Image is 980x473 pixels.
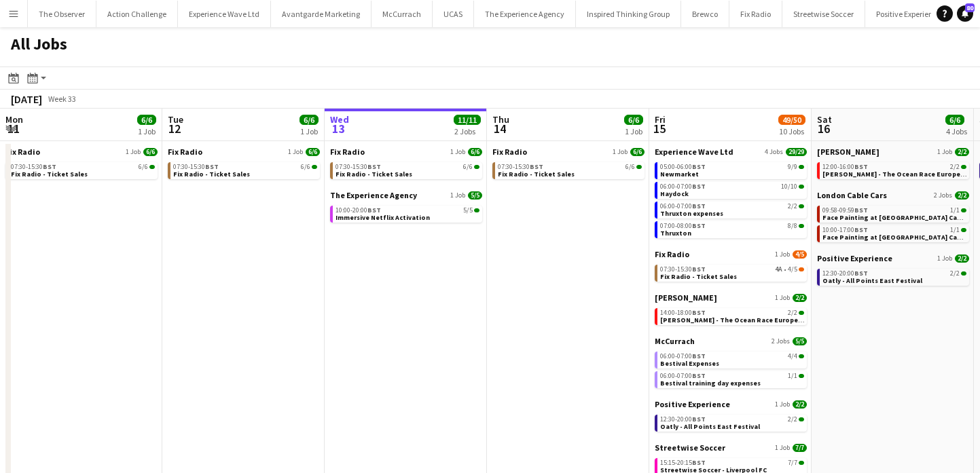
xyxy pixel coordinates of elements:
[775,266,782,273] span: 4A
[815,121,832,136] span: 16
[854,225,868,234] span: BST
[168,147,202,157] span: Fix Radio
[454,126,480,136] div: 2 Jobs
[660,183,706,190] span: 06:00-07:00
[3,121,23,136] span: 11
[788,164,797,170] span: 9/9
[11,92,42,106] div: [DATE]
[961,228,966,232] span: 1/1
[143,148,158,156] span: 6/6
[817,253,969,288] div: Positive Experience1 Job2/212:30-20:00BST2/2Oatly - All Points East Festival
[660,373,706,379] span: 06:00-07:00
[788,266,797,273] span: 4/5
[300,115,319,125] span: 6/6
[788,416,797,423] span: 2/2
[817,190,887,200] span: London Cable Cars
[817,190,969,253] div: London Cable Cars2 Jobs2/209:58-09:59BST1/1Face Painting at [GEOGRAPHIC_DATA] Cable Cars10:00-17:...
[692,182,706,191] span: BST
[660,265,804,280] a: 07:30-15:30BST4A•4/5Fix Radio - Ticket Sales
[492,113,509,126] span: Thu
[660,308,804,324] a: 14:00-18:00BST2/2[PERSON_NAME] - The Ocean Race Europe Race Village
[822,225,966,241] a: 10:00-17:00BST1/1Face Painting at [GEOGRAPHIC_DATA] Cable Cars
[655,147,807,249] div: Experience Wave Ltd4 Jobs29/2905:00-06:00BST9/9Newmarket06:00-07:00BST10/10Haydock06:00-07:00BST2...
[955,148,969,156] span: 2/2
[946,126,967,136] div: 4 Jobs
[168,147,320,182] div: Fix Radio1 Job6/607:30-15:30BST6/6Fix Radio - Ticket Sales
[498,164,543,170] span: 07:30-15:30
[498,162,642,178] a: 07:30-15:30BST6/6Fix Radio - Ticket Sales
[28,1,96,27] button: The Observer
[5,147,158,157] a: Fix Radio1 Job6/6
[692,458,706,467] span: BST
[799,461,804,465] span: 7/7
[799,267,804,271] span: 4/5
[126,148,141,156] span: 1 Job
[335,206,479,221] a: 10:00-20:00BST5/5Immersive Netflix Activation
[822,276,922,285] span: Oatly - All Points East Festival
[692,415,706,423] span: BST
[660,209,723,218] span: Thruxton expenses
[799,417,804,421] span: 2/2
[371,1,433,27] button: McCurrach
[45,94,79,104] span: Week 33
[450,191,465,200] span: 1 Job
[822,206,966,221] a: 09:58-09:59BST1/1Face Painting at [GEOGRAPHIC_DATA] Cable Cars
[781,183,797,190] span: 10/10
[660,266,706,273] span: 07:30-15:30
[335,162,479,178] a: 07:30-15:30BST6/6Fix Radio - Ticket Sales
[793,250,807,259] span: 4/5
[468,191,482,200] span: 5/5
[330,190,482,225] div: The Experience Agency1 Job5/510:00-20:00BST5/5Immersive Netflix Activation
[660,359,719,368] span: Bestival Expenses
[166,121,183,136] span: 12
[624,115,643,125] span: 6/6
[655,442,807,453] a: Streetwise Soccer1 Job7/7
[468,148,482,156] span: 6/6
[786,148,807,156] span: 29/29
[660,371,804,387] a: 06:00-07:00BST1/1Bestival training day expenses
[955,254,969,263] span: 2/2
[692,202,706,210] span: BST
[498,170,575,178] span: Fix Radio - Ticket Sales
[655,399,807,442] div: Positive Experience1 Job2/212:30-20:00BST2/2Oatly - All Points East Festival
[660,229,691,238] span: Thruxton
[957,5,973,22] a: 80
[961,165,966,169] span: 2/2
[178,1,271,27] button: Experience Wave Ltd
[772,337,790,345] span: 2 Jobs
[692,308,706,317] span: BST
[306,148,320,156] span: 6/6
[655,336,807,346] a: McCurrach2 Jobs5/5
[729,1,782,27] button: Fix Radio
[312,165,317,169] span: 6/6
[660,352,804,367] a: 06:00-07:00BST4/4Bestival Expenses
[793,444,807,452] span: 7/7
[149,165,155,169] span: 6/6
[454,115,481,125] span: 11/11
[681,1,729,27] button: Brewco
[660,459,706,466] span: 15:15-20:15
[788,353,797,360] span: 4/4
[965,3,975,12] span: 80
[817,147,879,157] span: Helly Hansen
[653,121,666,136] span: 15
[854,206,868,214] span: BST
[692,265,706,273] span: BST
[5,113,23,126] span: Mon
[330,190,482,200] a: The Experience Agency1 Job5/5
[492,147,645,182] div: Fix Radio1 Job6/607:30-15:30BST6/6Fix Radio - Ticket Sales
[655,147,733,157] span: Experience Wave Ltd
[660,189,689,198] span: Haydock
[330,147,482,190] div: Fix Radio1 Job6/607:30-15:30BST6/6Fix Radio - Ticket Sales
[660,422,760,431] span: Oatly - All Points East Festival
[660,309,706,316] span: 14:00-18:00
[660,182,804,197] a: 06:00-07:00BST10/10Haydock
[205,162,219,171] span: BST
[655,249,807,259] a: Fix Radio1 Job4/5
[934,191,952,200] span: 2 Jobs
[854,162,868,171] span: BST
[173,170,250,178] span: Fix Radio - Ticket Sales
[660,272,737,281] span: Fix Radio - Ticket Sales
[655,292,717,303] span: Helly Hansen
[817,190,969,200] a: London Cable Cars2 Jobs2/2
